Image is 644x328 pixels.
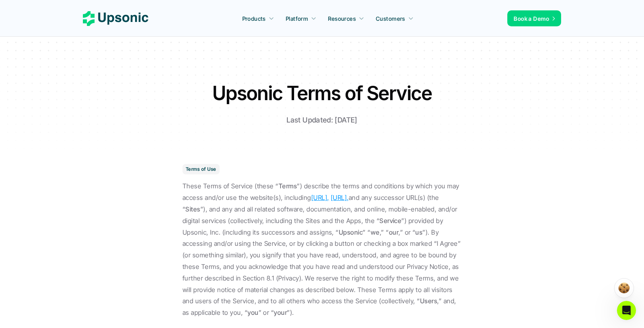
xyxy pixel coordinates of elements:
p: Platform [286,14,308,23]
strong: Upsonic [339,228,363,236]
strong: Service [379,217,401,225]
a: [URL], [311,194,329,202]
strong: Terms [279,182,297,190]
p: Products [242,14,266,23]
iframe: Intercom live chat [617,301,636,320]
strong: Users [420,297,437,305]
p: Resources [328,14,356,23]
a: Products [238,11,279,26]
strong: us [415,228,422,236]
p: Customers [376,14,405,23]
strong: you [247,308,258,316]
p: Last Updated: [DATE] [222,115,422,126]
p: Terms of Use [186,166,216,172]
strong: we [371,228,380,236]
strong: our [389,228,399,236]
p: These Terms of Service (these “ ”) describe the terms and conditions by which you may access and/... [183,180,461,318]
h1: Upsonic Terms of Service [183,80,461,107]
strong: your [274,308,287,316]
span: Book a Demo [514,15,549,22]
strong: Sites [185,205,200,213]
a: [URL], [331,194,349,202]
